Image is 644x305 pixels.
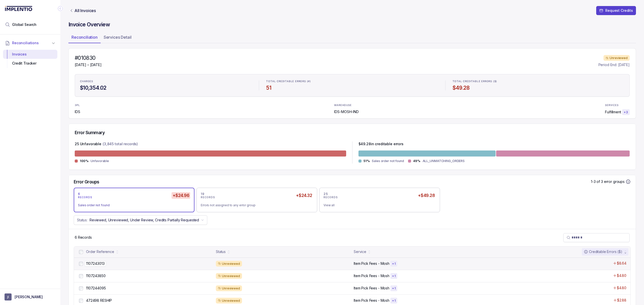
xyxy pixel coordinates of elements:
p: $ 49.28 in creditable errors [358,141,404,147]
p: 25 Unfavorable [75,141,101,147]
p: Request Credits [605,8,633,13]
button: Request Credits [596,6,636,15]
input: checkbox-checkbox [79,250,83,254]
p: $4.80 [617,273,626,278]
div: Creditable Errors ($) [584,249,622,254]
div: Order Reference [86,249,114,254]
p: IDS-MOSH-IND [334,109,358,114]
li: Statistic TOTAL CREDITABLE ERRORS (#) [263,76,441,94]
div: Status [216,249,226,254]
li: Tab Reconciliation [68,33,101,43]
a: Link All Invoices [68,8,97,13]
div: Unreviewed [216,285,242,291]
h5: +$49.28 [417,192,436,199]
div: Unreviewed [216,261,242,267]
p: 25 [324,192,328,196]
p: + 1 [392,299,396,303]
input: checkbox-checkbox [79,262,83,266]
p: Item Pick Fees - Mosh [354,273,389,278]
button: Reconciliations [3,37,57,48]
p: CHARGES [80,80,93,83]
p: + 1 [392,286,396,290]
button: User initials[PERSON_NAME] [5,293,56,300]
span: Reconciliations [12,40,39,45]
h4: $49.28 [453,84,624,91]
h5: +$24.32 [295,192,313,199]
p: IDS [75,109,88,114]
div: View all [324,203,432,208]
div: Collapse Icon [57,6,63,12]
h4: #010830 [75,55,102,62]
p: WAREHOUSE [334,104,351,107]
p: Services Detail [104,34,132,40]
p: Item Pick Fees - Mosh [354,298,389,303]
li: Tab Services Detail [101,33,135,43]
span: Global Search [12,22,36,27]
p: (3,845 total records) [103,141,138,147]
div: Reconciliations [3,49,57,69]
p: [DATE] – [DATE] [75,62,102,67]
div: Sales order not found [78,203,186,208]
div: Unreviewed [603,55,630,61]
p: 6 [78,192,80,196]
p: TOTAL CREDITABLE ERRORS (#) [266,80,311,83]
p: Unfavorable [91,159,109,164]
input: checkbox-checkbox [79,299,83,303]
button: Status:Reviewed, Unreviewed, Under Review, Credits Partially Requested [74,215,207,225]
input: checkbox-checkbox [79,286,83,290]
p: 1-3 of 3 [591,179,604,184]
p: TOTAL CREDITABLE ERRORS ($) [453,80,497,83]
p: $8.64 [617,261,626,266]
p: RECORDS [78,196,92,199]
p: RECORDS [201,196,215,199]
p: Status: [77,218,88,223]
li: Statistic CHARGES [77,76,255,94]
div: Unreviewed [216,298,242,304]
ul: Statistic Highlights [75,74,630,97]
p: 100% [80,159,89,163]
p: 472498 RESHIP [86,298,112,303]
p: error groups [604,179,625,184]
p: [PERSON_NAME] [15,294,43,299]
div: Service [354,249,366,254]
div: Remaining page entries [75,235,92,240]
p: Reconciliation [71,34,98,40]
p: Fulfillment [605,110,621,115]
p: + 1 [392,262,396,266]
p: All Invoices [74,8,96,13]
p: 49% [413,159,421,163]
p: 3PL [75,104,88,107]
ul: Tab Group [68,33,636,43]
p: 6 Records [75,235,92,240]
span: User initials [5,293,12,300]
p: + 1 [392,274,396,278]
p: 19 [201,192,204,196]
div: Unreviewed [216,273,242,279]
p: + 3 [624,110,628,114]
p: RECORDS [324,196,338,199]
p: Sales order not found [372,159,404,164]
p: 1107243013 [85,261,106,266]
p: $4.80 [617,285,626,290]
p: SERVICES [605,104,618,107]
h4: 51 [266,84,438,91]
div: Credit Tracker [7,59,53,68]
input: checkbox-checkbox [79,274,83,278]
p: 1107243850 [86,273,106,278]
p: Item Pick Fees - Mosh [354,261,389,266]
p: $2.88 [617,298,626,303]
h5: Error Groups [74,179,99,185]
div: Errors not assigned to any error group [201,203,309,208]
p: Item Pick Fees - Mosh [354,286,389,291]
h5: +$24.96 [172,192,190,199]
li: Statistic TOTAL CREDITABLE ERRORS ($) [450,76,627,94]
p: ALL_UNMATCHING_ORDERS [423,159,465,164]
p: Reviewed, Unreviewed, Under Review, Credits Partially Requested [90,218,199,223]
h5: Error Summary [75,130,105,135]
p: Period End: [DATE] [598,62,630,67]
p: 51% [364,159,370,163]
div: Invoices [7,50,53,59]
h4: $10,354.02 [80,84,252,91]
p: 1107244095 [86,286,106,291]
h4: Invoice Overview [68,21,636,28]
